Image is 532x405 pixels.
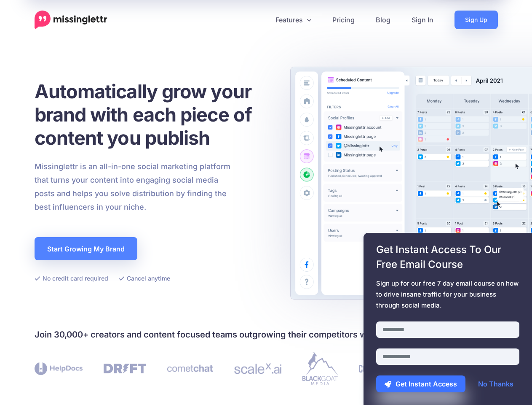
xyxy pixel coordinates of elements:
[265,11,322,29] a: Features
[322,11,365,29] a: Pricing
[470,375,522,392] a: No Thanks
[376,278,519,311] span: Sign up for our free 7 day email course on how to drive insane traffic for your business through ...
[35,80,273,149] h1: Automatically grow your brand with each piece of content you publish
[454,11,498,29] a: Sign Up
[376,242,519,272] span: Get Instant Access To Our Free Email Course
[401,11,444,29] a: Sign In
[365,11,401,29] a: Blog
[376,375,465,392] button: Get Instant Access
[35,160,231,214] p: Missinglettr is an all-in-one social marketing platform that turns your content into engaging soc...
[35,11,107,29] a: Home
[35,328,498,341] h4: Join 30,000+ creators and content focused teams outgrowing their competitors with Missinglettr
[35,237,137,260] a: Start Growing My Brand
